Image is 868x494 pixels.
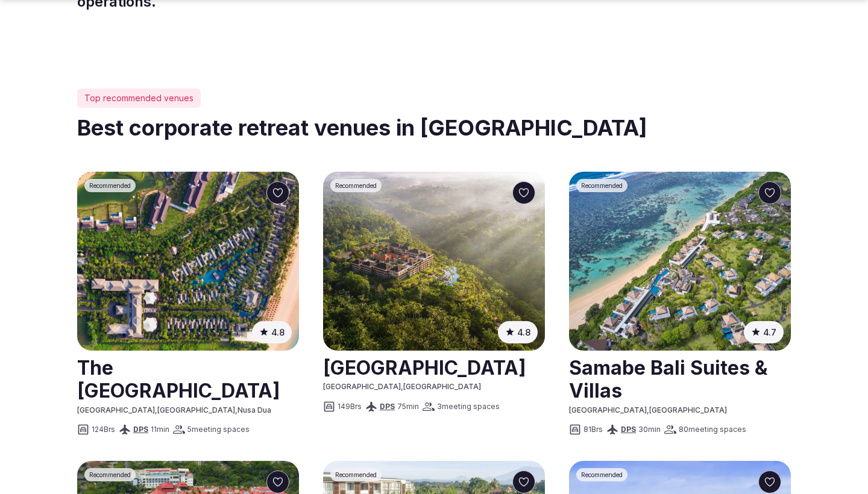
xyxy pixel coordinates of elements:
span: [GEOGRAPHIC_DATA] [77,405,155,414]
div: Recommended [84,179,136,192]
span: 4.8 [271,326,285,339]
a: View venue [569,352,791,405]
img: The St. Regis Bali Resort [77,172,299,351]
span: , [647,405,649,414]
a: DPS [380,402,395,411]
div: Recommended [330,468,382,481]
span: Recommended [335,181,377,190]
h2: [GEOGRAPHIC_DATA] [323,352,545,382]
span: 3 meeting spaces [437,402,500,412]
div: Top recommended venues [77,89,201,108]
span: 80 meeting spaces [679,425,746,435]
span: Recommended [581,181,623,190]
span: , [235,405,237,414]
img: Samabe Bali Suites & Villas [569,172,791,351]
span: Recommended [581,471,623,479]
span: Recommended [89,181,131,190]
span: [GEOGRAPHIC_DATA] [157,405,235,414]
img: Padma Resort Ubud [323,172,545,351]
span: 149 Brs [338,402,362,412]
span: Recommended [89,471,131,479]
span: Recommended [335,471,377,479]
span: Nusa Dua [237,405,271,414]
span: 30 min [638,425,661,435]
span: 4.8 [517,326,530,339]
div: Recommended [576,179,627,192]
div: Recommended [84,468,136,481]
button: 4.8 [252,321,292,343]
h2: Best corporate retreat venues in [GEOGRAPHIC_DATA] [77,113,791,143]
span: 75 min [397,402,419,412]
span: [GEOGRAPHIC_DATA] [323,382,401,391]
span: 81 Brs [583,425,603,435]
span: [GEOGRAPHIC_DATA] [649,405,727,414]
span: [GEOGRAPHIC_DATA] [403,382,481,391]
div: Recommended [576,468,627,481]
a: View venue [77,352,299,405]
div: Recommended [330,179,382,192]
h2: Samabe Bali Suites & Villas [569,352,791,405]
h2: The [GEOGRAPHIC_DATA] [77,352,299,405]
a: DPS [621,425,636,434]
span: 11 min [151,425,169,435]
button: 4.8 [498,321,538,343]
span: [GEOGRAPHIC_DATA] [569,405,647,414]
span: , [401,382,403,391]
a: View venue [323,352,545,382]
a: See Samabe Bali Suites & Villas [569,172,791,351]
a: See The St. Regis Bali Resort [77,172,299,351]
a: DPS [133,425,148,434]
span: 4.7 [763,326,776,339]
a: See Padma Resort Ubud [323,172,545,351]
button: 4.7 [744,321,784,343]
span: 5 meeting spaces [187,425,250,435]
span: , [155,405,157,414]
span: 124 Brs [92,425,115,435]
